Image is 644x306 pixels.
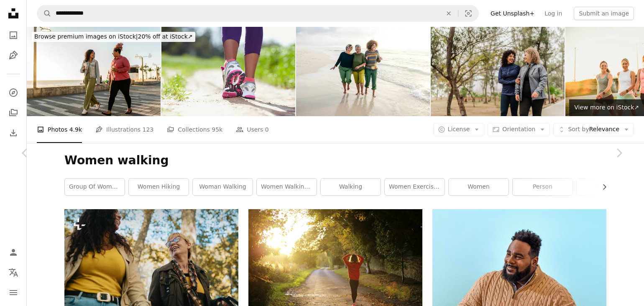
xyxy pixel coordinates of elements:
a: women hiking [129,179,189,195]
span: 123 [143,125,154,134]
a: Photos [5,27,22,44]
span: 95k [212,125,222,134]
div: 20% off at iStock ↗ [32,32,195,42]
span: License [448,126,470,132]
a: women walking together [257,179,317,195]
button: Search Unsplash [37,5,51,21]
a: Illustrations [5,47,22,64]
a: woman [577,179,636,195]
a: women [449,179,509,195]
a: Log in / Sign up [5,244,22,261]
a: Next [594,113,644,193]
button: Submit an image [574,7,634,20]
span: View more on iStock ↗ [574,104,639,111]
button: Visual search [458,5,478,21]
a: Get Unsplash+ [486,7,539,20]
span: Relevance [568,125,619,134]
a: women exercising [385,179,445,195]
h1: Women walking [64,153,606,168]
a: Log in [539,7,567,20]
span: 0 [265,125,269,134]
img: Athlete Running. [161,27,295,116]
a: View more on iStock↗ [569,99,644,116]
button: Sort byRelevance [553,123,634,136]
a: group of women walking [65,179,125,195]
a: Browse premium images on iStock|20% off at iStock↗ [27,27,200,47]
a: Illustrations 123 [95,116,153,143]
button: Menu [5,284,22,301]
a: a couple of women standing next to each other [64,263,238,271]
button: Orientation [488,123,550,136]
span: Browse premium images on iStock | [34,33,138,40]
button: License [433,123,485,136]
a: Explore [5,84,22,101]
span: Sort by [568,126,589,132]
button: Language [5,264,22,281]
a: Users 0 [236,116,269,143]
a: woman walking [193,179,253,195]
img: Friends drinking coffee and talking outdoors [27,27,161,116]
a: woman walking on pathway during daytime [248,263,422,271]
img: Mother and daughter talking while walking through the public park [431,27,565,116]
button: Clear [440,5,458,21]
a: Collections 95k [167,116,222,143]
span: Orientation [502,126,535,132]
form: Find visuals sitewide [37,5,479,22]
a: Collections [5,104,22,121]
a: person [513,179,572,195]
a: walking [321,179,381,195]
img: The Women's Travel Tribe [296,27,430,116]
